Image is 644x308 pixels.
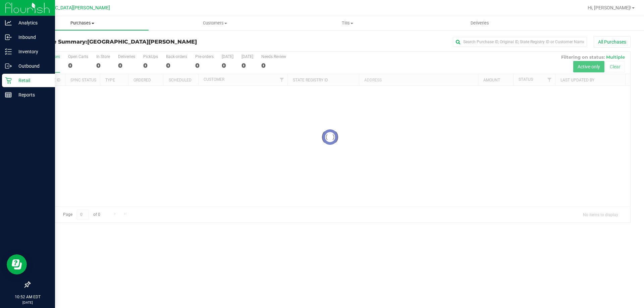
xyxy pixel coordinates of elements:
[12,19,52,27] p: Analytics
[16,20,149,26] span: Purchases
[462,20,498,26] span: Deliveries
[5,77,12,84] inline-svg: Retail
[453,37,587,47] input: Search Purchase ID, Original ID, State Registry ID or Customer Name...
[5,91,12,98] inline-svg: Reports
[87,39,197,45] span: [GEOGRAPHIC_DATA][PERSON_NAME]
[12,91,52,99] p: Reports
[5,63,12,69] inline-svg: Outbound
[7,254,27,274] iframe: Resource center
[30,39,230,45] h3: Purchase Summary:
[3,294,52,300] p: 10:52 AM EDT
[12,48,52,56] p: Inventory
[414,16,546,30] a: Deliveries
[149,20,281,26] span: Customers
[12,62,52,70] p: Outbound
[5,19,12,26] inline-svg: Analytics
[12,76,52,84] p: Retail
[27,5,110,11] span: [GEOGRAPHIC_DATA][PERSON_NAME]
[281,16,414,30] a: Tills
[594,36,631,48] button: All Purchases
[281,20,413,26] span: Tills
[588,5,631,10] span: Hi, [PERSON_NAME]!
[5,48,12,55] inline-svg: Inventory
[12,33,52,41] p: Inbound
[3,300,52,305] p: [DATE]
[5,34,12,41] inline-svg: Inbound
[16,16,149,30] a: Purchases
[149,16,281,30] a: Customers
